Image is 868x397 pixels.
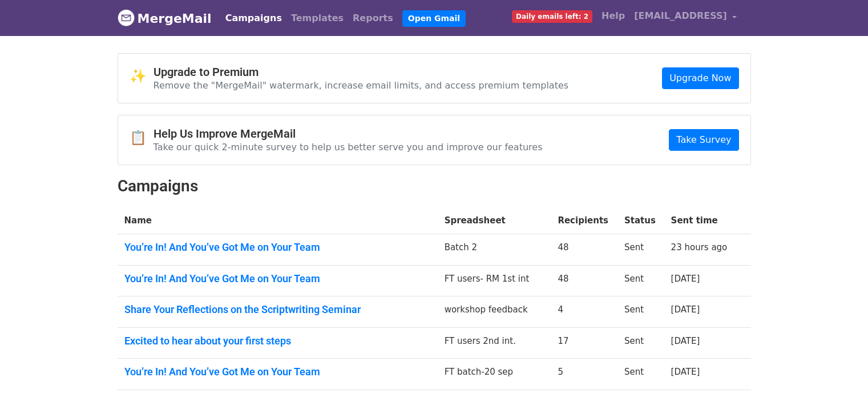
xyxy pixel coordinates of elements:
[286,7,348,30] a: Templates
[551,234,617,266] td: 48
[438,296,551,328] td: workshop feedback
[118,6,212,30] a: MergeMail
[154,79,569,91] p: Remove the "MergeMail" watermark, increase email limits, and access premium templates
[551,207,617,234] th: Recipients
[551,296,617,328] td: 4
[634,9,727,23] span: [EMAIL_ADDRESS]
[438,327,551,359] td: FT users 2nd int.
[118,207,438,234] th: Name
[154,65,569,79] h4: Upgrade to Premium
[118,177,751,196] h2: Campaigns
[130,68,154,85] span: ✨
[671,274,700,284] a: [DATE]
[662,67,738,89] a: Upgrade Now
[124,272,431,285] a: You’re In! And You’ve Got Me on Your Team
[402,10,466,27] a: Open Gmail
[617,296,664,328] td: Sent
[551,265,617,296] td: 48
[669,129,738,151] a: Take Survey
[551,327,617,359] td: 17
[130,130,154,146] span: 📋
[671,336,700,346] a: [DATE]
[124,241,431,254] a: You’re In! And You’ve Got Me on Your Team
[597,5,629,27] a: Help
[221,7,286,30] a: Campaigns
[551,359,617,390] td: 5
[664,207,737,234] th: Sent time
[671,367,700,377] a: [DATE]
[629,5,741,31] a: [EMAIL_ADDRESS]
[348,7,398,30] a: Reports
[124,366,431,378] a: You’re In! And You’ve Got Me on Your Team
[617,327,664,359] td: Sent
[617,234,664,266] td: Sent
[438,234,551,266] td: Batch 2
[118,9,135,26] img: MergeMail logo
[154,141,543,153] p: Take our quick 2-minute survey to help us better serve you and improve our features
[438,207,551,234] th: Spreadsheet
[617,359,664,390] td: Sent
[507,5,597,27] a: Daily emails left: 2
[124,303,431,316] a: Share Your Reflections on the Scriptwriting Seminar
[438,359,551,390] td: FT batch-20 sep
[512,10,592,23] span: Daily emails left: 2
[124,335,431,347] a: Excited to hear about your first steps
[438,265,551,296] td: FT users- RM 1st int
[671,242,728,252] a: 23 hours ago
[154,127,543,141] h4: Help Us Improve MergeMail
[617,207,664,234] th: Status
[617,265,664,296] td: Sent
[671,304,700,315] a: [DATE]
